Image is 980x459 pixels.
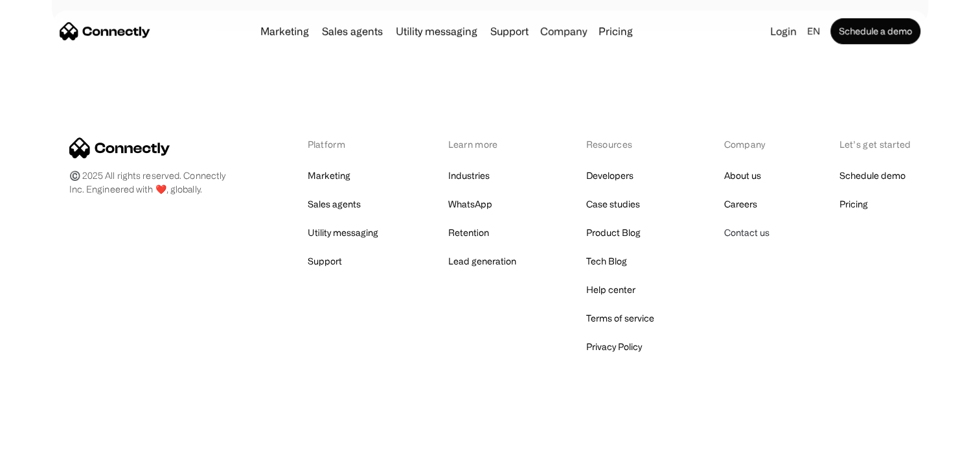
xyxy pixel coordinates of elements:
a: Support [485,26,534,36]
div: en [807,22,820,40]
a: Help center [586,281,635,299]
div: Company [724,137,769,151]
a: Developers [586,167,633,185]
a: Marketing [255,26,314,36]
a: Support [307,252,341,270]
a: home [60,21,150,41]
a: Retention [448,224,488,242]
a: Utility messaging [307,224,378,242]
div: Company [536,22,591,40]
div: Platform [307,137,378,151]
div: Let’s get started [839,137,911,151]
a: Industries [448,167,489,185]
div: en [802,22,828,40]
a: Utility messaging [391,26,483,36]
a: Login [765,22,802,40]
a: Terms of service [586,309,654,327]
ul: Language list [26,436,78,454]
a: Schedule a demo [830,18,920,44]
div: Company [540,22,587,40]
div: Learn more [448,137,516,151]
a: Sales agents [317,26,388,36]
a: Sales agents [307,195,360,213]
a: Product Blog [586,224,640,242]
div: Resources [586,137,654,151]
a: Careers [724,195,757,213]
aside: Language selected: English [13,435,78,454]
a: Marketing [307,167,350,185]
a: Pricing [839,195,867,213]
a: Privacy Policy [586,338,641,356]
a: Pricing [593,26,638,36]
a: Schedule demo [839,167,905,185]
a: Case studies [586,195,639,213]
a: About us [724,167,760,185]
a: Contact us [724,224,769,242]
a: WhatsApp [448,195,492,213]
a: Lead generation [448,252,516,270]
a: Tech Blog [586,252,626,270]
